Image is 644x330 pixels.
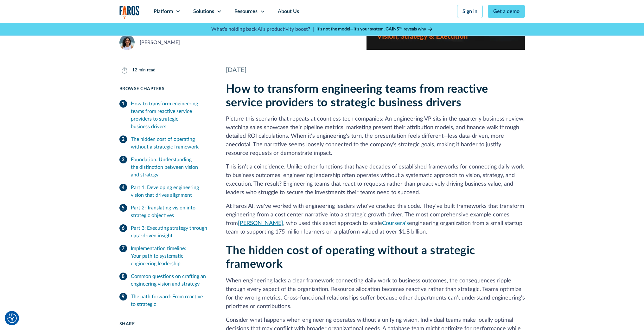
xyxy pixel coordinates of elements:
button: Cookie Settings [7,313,17,323]
div: Part 2: Translating vision into strategic objectives [131,204,211,219]
a: Implementation timeline: Your path to systematic engineering leadership [119,242,211,270]
div: Foundation: Understanding the distinction between vision and strategy [131,156,211,179]
a: It’s not the model—it’s your system. GAINS™ reveals why [316,26,433,33]
a: [PERSON_NAME] [238,221,283,226]
div: Browse Chapters [119,86,211,92]
div: Share [119,321,211,327]
div: Part 1: Developing engineering vision that drives alignment [131,184,211,199]
a: How to transform engineering teams from reactive service providers to strategic business drivers [119,97,211,133]
div: 12 [132,67,137,74]
a: Get a demo [488,5,525,18]
strong: It’s not the model—it’s your system. GAINS™ reveals why [316,27,426,31]
a: Sign in [457,5,483,18]
div: [DATE] [226,65,525,75]
div: The hidden cost of operating without a strategic framework [131,135,211,151]
img: Revisit consent button [7,313,17,323]
div: Implementation timeline: Your path to systematic engineering leadership [131,245,211,267]
img: Logo of the analytics and reporting company Faros. [119,6,140,19]
div: Resources [234,8,258,15]
p: What's holding back AI's productivity boost? | [211,25,314,33]
strong: How to transform engineering teams from reactive service providers to strategic business drivers [226,83,488,109]
div: Part 3: Executing strategy through data-driven insight [131,224,211,240]
strong: The hidden cost of operating without a strategic framework [226,245,475,270]
a: Part 2: Translating vision into strategic objectives [119,201,211,222]
div: Common questions on crafting an engineering vision and strategy [131,273,211,288]
a: Coursera's [382,221,409,226]
div: Platform [154,8,173,15]
p: Picture this scenario that repeats at countless tech companies: An engineering VP sits in the qua... [226,115,525,158]
div: [PERSON_NAME] [140,39,180,46]
div: The path forward: From reactive to strategic [131,293,211,308]
div: How to transform engineering teams from reactive service providers to strategic business drivers [131,100,211,130]
a: Part 3: Executing strategy through data-driven insight [119,222,211,242]
a: Foundation: Understanding the distinction between vision and strategy [119,153,211,181]
a: The path forward: From reactive to strategic [119,290,211,311]
div: min read [138,67,156,74]
div: Solutions [193,8,214,15]
a: Common questions on crafting an engineering vision and strategy [119,270,211,290]
a: Part 1: Developing engineering vision that drives alignment [119,181,211,201]
img: Naomi Lurie [119,35,135,50]
p: This isn't a coincidence. Unlike other functions that have decades of established frameworks for ... [226,163,525,197]
a: home [119,6,140,19]
p: When engineering lacks a clear framework connecting daily work to business outcomes, the conseque... [226,277,525,311]
a: The hidden cost of operating without a strategic framework [119,133,211,153]
p: At Faros AI, we've worked with engineering leaders who've cracked this code. They've built framew... [226,202,525,236]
